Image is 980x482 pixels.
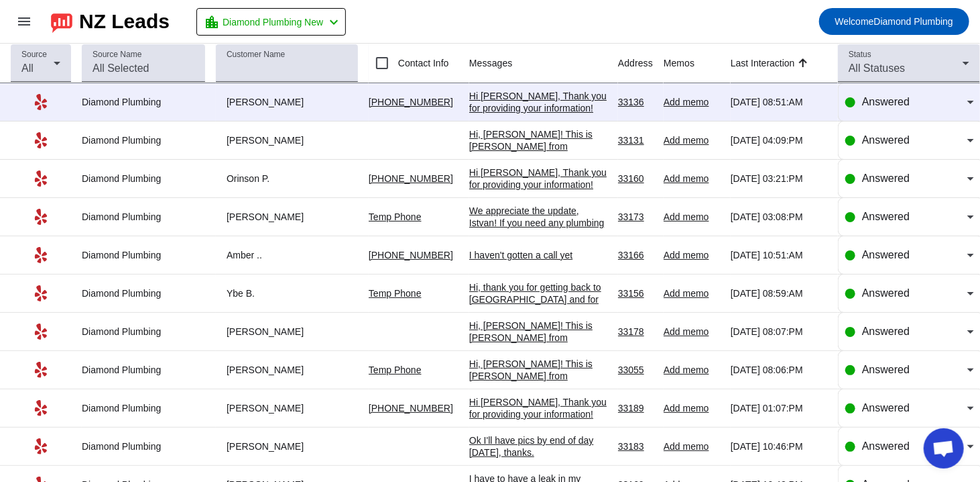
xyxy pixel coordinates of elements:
[731,134,827,146] div: [DATE] 04:09:PM
[51,10,72,33] img: logo
[664,134,720,146] div: Add memo
[664,44,731,83] th: Memos
[731,326,827,338] div: [DATE] 08:07:PM
[835,16,874,27] span: Welcome
[664,440,720,452] div: Add memo
[835,12,953,31] span: Diamond Plumbing
[16,13,32,30] mat-icon: menu
[33,400,49,416] mat-icon: Yelp
[664,96,720,108] div: Add memo
[469,320,607,465] div: Hi, [PERSON_NAME]! This is [PERSON_NAME] from Diamond Plumbing. We're following up on your recent...
[731,287,827,299] div: [DATE] 08:59:AM
[731,56,795,70] div: Last Interaction
[862,287,910,299] span: Answered
[731,211,827,223] div: [DATE] 03:08:PM
[93,50,141,59] mat-label: Source Name
[618,44,664,83] th: Address
[849,50,871,59] mat-label: Status
[216,249,358,261] div: Amber ..
[618,249,653,261] div: 33166
[862,326,910,337] span: Answered
[664,173,720,185] div: Add memo
[82,96,205,108] div: Diamond Plumbing
[469,281,607,390] div: Hi, thank you for getting back to [GEOGRAPHIC_DATA] and for keeping us informed. Please feel free...
[849,62,905,74] span: All Statuses
[618,211,653,223] div: 33173
[664,402,720,414] div: Add memo
[731,440,827,452] div: [DATE] 10:46:PM
[862,249,910,260] span: Answered
[326,14,342,30] mat-icon: chevron_left
[33,324,49,340] mat-icon: Yelp
[369,288,422,299] a: Temp Phone
[924,428,964,469] div: Open chat
[82,134,205,146] div: Diamond Plumbing
[618,134,653,146] div: 33131
[33,171,49,187] mat-icon: Yelp
[469,44,618,83] th: Messages
[216,287,358,299] div: Ybe B.
[33,362,49,378] mat-icon: Yelp
[223,13,323,32] span: Diamond Plumbing New
[395,56,449,70] label: Contact Info
[216,134,358,146] div: [PERSON_NAME]
[79,12,170,31] div: NZ Leads
[227,50,285,59] mat-label: Customer Name
[369,97,453,107] a: [PHONE_NUMBER]
[93,60,194,77] input: All Selected
[369,403,453,414] a: [PHONE_NUMBER]
[618,440,653,452] div: 33183
[862,211,910,222] span: Answered
[664,249,720,261] div: Add memo
[216,211,358,223] div: [PERSON_NAME]
[862,134,910,146] span: Answered
[618,364,653,376] div: 33055
[862,364,910,375] span: Answered
[369,365,422,375] a: Temp Phone
[216,402,358,414] div: [PERSON_NAME]
[618,326,653,338] div: 33178
[216,96,358,108] div: [PERSON_NAME]
[862,96,910,107] span: Answered
[469,396,607,444] div: Hi [PERSON_NAME], Thank you for providing your information! We'll get back to you as soon as poss...
[369,173,453,184] a: [PHONE_NUMBER]
[664,364,720,376] div: Add memo
[82,364,205,376] div: Diamond Plumbing
[862,440,910,452] span: Answered
[82,402,205,414] div: Diamond Plumbing
[731,173,827,185] div: [DATE] 03:21:PM
[21,50,47,59] mat-label: Source
[618,402,653,414] div: 33189
[469,166,607,215] div: Hi [PERSON_NAME], Thank you for providing your information! We'll get back to you as soon as poss...
[33,209,49,225] mat-icon: Yelp
[731,249,827,261] div: [DATE] 10:51:AM
[469,434,607,459] div: Ok I'll have pics by end of day [DATE], thanks.
[862,173,910,184] span: Answered
[731,402,827,414] div: [DATE] 01:07:PM
[819,8,969,35] button: WelcomeDiamond Plumbing
[33,247,49,263] mat-icon: Yelp
[82,287,205,299] div: Diamond Plumbing
[664,287,720,299] div: Add memo
[469,205,607,253] div: We appreciate the update, Istvan! If you need any plumbing services again, don't hesitate to call...
[469,249,607,261] div: I haven't gotten a call yet
[731,364,827,376] div: [DATE] 08:06:PM
[369,250,453,260] a: [PHONE_NUMBER]
[664,211,720,223] div: Add memo
[369,211,422,222] a: Temp Phone
[33,285,49,301] mat-icon: Yelp
[618,173,653,185] div: 33160
[82,440,205,452] div: Diamond Plumbing
[21,62,34,74] span: All
[33,438,49,454] mat-icon: Yelp
[618,96,653,108] div: 33136
[216,326,358,338] div: [PERSON_NAME]
[862,402,910,414] span: Answered
[204,14,220,30] mat-icon: location_city
[82,211,205,223] div: Diamond Plumbing
[664,326,720,338] div: Add memo
[469,90,607,138] div: Hi [PERSON_NAME], Thank you for providing your information! We'll get back to you as soon as poss...
[216,364,358,376] div: [PERSON_NAME]
[82,173,205,185] div: Diamond Plumbing
[196,8,346,36] button: Diamond Plumbing New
